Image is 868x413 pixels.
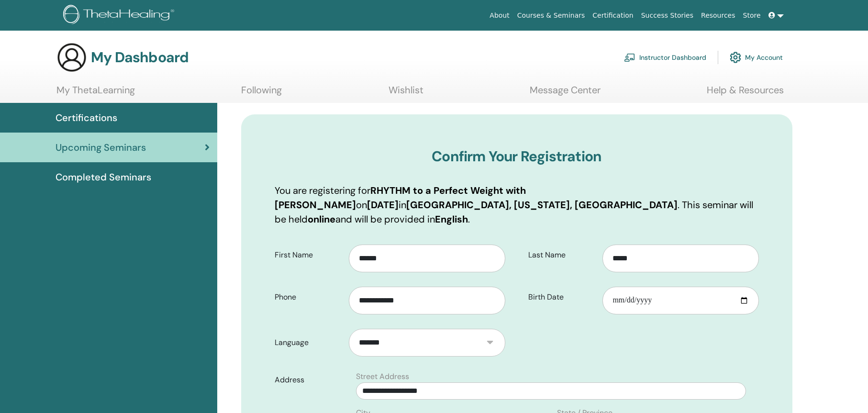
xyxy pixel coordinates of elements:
img: chalkboard-teacher.svg [624,53,635,62]
b: English [435,213,468,225]
p: You are registering for on in . This seminar will be held and will be provided in . [275,183,759,226]
label: First Name [267,246,349,264]
a: Message Center [530,84,601,103]
b: [GEOGRAPHIC_DATA], [US_STATE], [GEOGRAPHIC_DATA] [406,199,678,211]
span: Completed Seminars [56,170,151,184]
a: Instructor Dashboard [624,47,706,68]
a: Help & Resources [707,84,784,103]
b: online [308,213,335,225]
span: Certifications [56,111,117,125]
h3: Confirm Your Registration [275,148,759,165]
label: Address [267,371,351,389]
img: cog.svg [730,49,741,66]
label: Street Address [356,371,409,382]
a: Certification [589,7,637,24]
a: Success Stories [637,7,697,24]
h3: My Dashboard [91,49,189,66]
span: Upcoming Seminars [56,140,146,155]
img: logo.png [63,5,178,26]
a: About [486,7,513,24]
a: My ThetaLearning [56,84,135,103]
label: Language [267,334,349,352]
b: RHYTHM to a Perfect Weight with [PERSON_NAME] [275,184,526,211]
label: Birth Date [521,288,603,306]
img: generic-user-icon.jpg [56,42,87,73]
a: Following [241,84,282,103]
b: [DATE] [367,199,399,211]
label: Phone [267,288,349,306]
a: Resources [697,7,739,24]
a: Courses & Seminars [513,7,589,24]
a: Wishlist [389,84,423,103]
a: Store [739,7,765,24]
label: Last Name [521,246,603,264]
a: My Account [730,47,783,68]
